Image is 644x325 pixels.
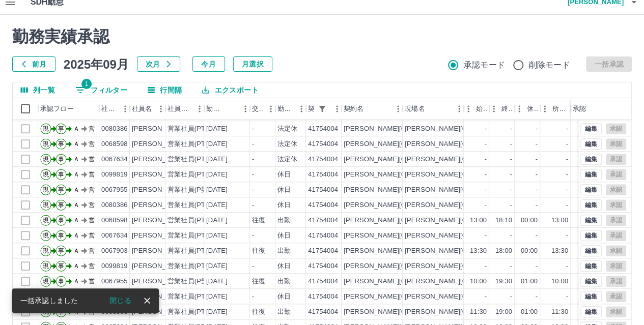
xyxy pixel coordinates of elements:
[308,307,338,317] div: 41754004
[342,98,403,120] div: 契約名
[64,56,129,72] h5: 2025年09月
[521,277,538,286] div: 01:00
[495,216,512,225] div: 18:10
[277,185,291,195] div: 休日
[58,217,64,224] text: 事
[580,123,602,134] button: 編集
[571,98,624,120] div: 承認
[58,262,64,270] text: 事
[536,200,538,210] div: -
[315,102,329,116] div: 1件のフィルターを適用中
[277,139,297,149] div: 法定休
[277,98,294,120] div: 勤務区分
[153,101,169,116] button: メニュー
[206,216,228,225] div: [DATE]
[206,307,228,317] div: [DATE]
[43,262,49,270] text: 現
[344,246,469,256] div: [PERSON_NAME][GEOGRAPHIC_DATA]
[73,186,79,193] text: Ａ
[252,155,254,164] div: -
[233,56,272,72] button: 月選択
[344,292,469,302] div: [PERSON_NAME][GEOGRAPHIC_DATA]
[20,291,78,310] div: 一括承認しました
[566,170,568,180] div: -
[489,98,515,120] div: 終業
[89,232,95,239] text: 営
[344,216,469,225] div: [PERSON_NAME][GEOGRAPHIC_DATA]
[308,155,338,164] div: 41754004
[43,125,49,132] text: 現
[12,27,632,46] h2: 勤務実績承認
[73,125,79,132] text: Ａ
[277,292,291,302] div: 休日
[405,185,577,195] div: [PERSON_NAME][GEOGRAPHIC_DATA]立原学童クラブ
[485,261,487,271] div: -
[580,276,602,287] button: 編集
[101,293,139,308] button: 閉じる
[405,231,577,241] div: [PERSON_NAME][GEOGRAPHIC_DATA]立原学童クラブ
[99,98,130,120] div: 社員番号
[536,124,538,134] div: -
[132,231,187,241] div: [PERSON_NAME]
[510,124,512,134] div: -
[495,277,512,286] div: 19:30
[405,200,577,210] div: [PERSON_NAME][GEOGRAPHIC_DATA]立原学童クラブ
[13,82,63,98] button: 列選択
[206,292,228,302] div: [DATE]
[308,261,338,271] div: 41754004
[277,124,297,134] div: 法定休
[192,56,225,72] button: 今月
[306,98,342,120] div: 契約コード
[566,124,568,134] div: -
[344,185,469,195] div: [PERSON_NAME][GEOGRAPHIC_DATA]
[89,156,95,163] text: 営
[580,215,602,226] button: 編集
[510,185,512,195] div: -
[167,200,221,210] div: 営業社員(PT契約)
[485,292,487,302] div: -
[277,307,291,317] div: 出勤
[344,139,469,149] div: [PERSON_NAME][GEOGRAPHIC_DATA]
[73,232,79,239] text: Ａ
[405,139,577,149] div: [PERSON_NAME][GEOGRAPHIC_DATA]立原学童クラブ
[277,216,291,225] div: 出勤
[277,277,291,286] div: 出勤
[73,171,79,178] text: Ａ
[167,246,221,256] div: 営業社員(PT契約)
[405,124,577,134] div: [PERSON_NAME][GEOGRAPHIC_DATA]立原学童クラブ
[58,232,64,239] text: 事
[167,185,217,195] div: 営業社員(P契約)
[89,140,95,147] text: 営
[167,261,221,271] div: 営業社員(PT契約)
[73,140,79,147] text: Ａ
[527,98,538,120] div: 休憩
[101,216,128,225] div: 0068598
[58,278,64,285] text: 事
[485,231,487,241] div: -
[510,139,512,149] div: -
[485,200,487,210] div: -
[521,216,538,225] div: 00:00
[73,247,79,254] text: Ａ
[43,171,49,178] text: 現
[308,200,338,210] div: 41754004
[405,307,577,317] div: [PERSON_NAME][GEOGRAPHIC_DATA]立原学童クラブ
[101,277,128,286] div: 0067955
[536,185,538,195] div: -
[252,307,265,317] div: 往復
[252,277,265,286] div: 往復
[89,186,95,193] text: 営
[12,56,55,72] button: 前月
[43,186,49,193] text: 現
[132,155,187,164] div: [PERSON_NAME]
[167,277,217,286] div: 営業社員(P契約)
[206,170,228,180] div: [DATE]
[73,201,79,209] text: Ａ
[89,278,95,285] text: 営
[137,56,180,72] button: 次月
[344,155,469,164] div: [PERSON_NAME][GEOGRAPHIC_DATA]
[536,155,538,164] div: -
[566,155,568,164] div: -
[89,262,95,270] text: 営
[167,216,221,225] div: 営業社員(PT契約)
